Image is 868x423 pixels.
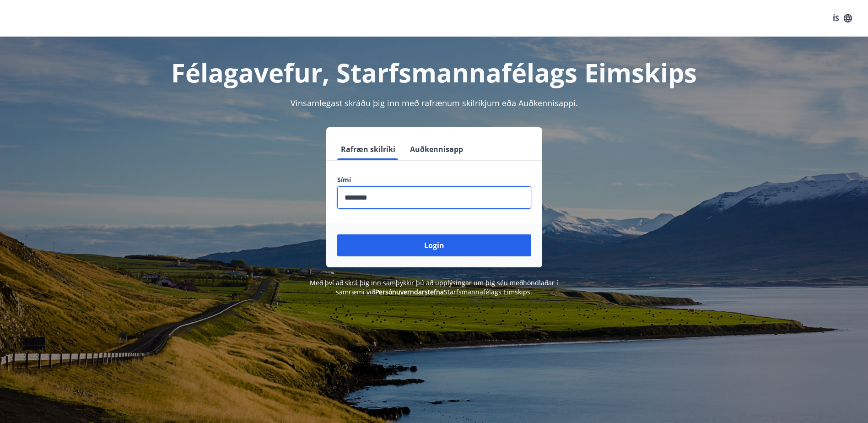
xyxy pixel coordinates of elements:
[337,234,531,256] button: Login
[828,10,857,27] button: ÍS
[337,138,399,160] button: Rafræn skilríki
[337,175,531,184] label: Sími
[406,138,467,160] button: Auðkennisapp
[291,98,578,108] span: Vinsamlegast skráðu þig inn með rafrænum skilríkjum eða Auðkennisappi.
[375,287,444,296] a: Persónuverndarstefna
[116,55,753,90] h1: Félagavefur, Starfsmannafélags Eimskips
[310,278,558,296] span: Með því að skrá þig inn samþykkir þú að upplýsingar um þig séu meðhöndlaðar í samræmi við Starfsm...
